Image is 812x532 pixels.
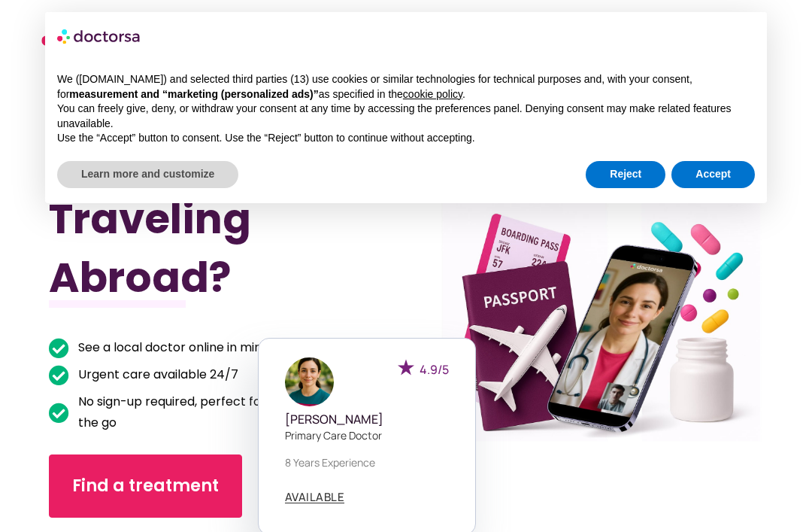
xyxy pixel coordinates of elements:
[285,412,449,427] h5: [PERSON_NAME]
[285,427,449,443] p: Primary care doctor
[49,454,242,518] a: Find a treatment
[403,88,462,100] a: cookie policy
[57,102,755,131] p: You can freely give, deny, or withdraw your consent at any time by accessing the preferences pane...
[57,161,238,188] button: Learn more and customize
[74,337,287,358] span: See a local doctor online in minutes
[420,361,449,378] span: 4.9/5
[671,161,755,188] button: Accept
[57,131,755,146] p: Use the “Accept” button to consent. Use the “Reject” button to continue without accepting.
[285,454,449,470] p: 8 years experience
[57,72,755,102] p: We ([DOMAIN_NAME]) and selected third parties (13) use cookies or similar technologies for techni...
[57,24,141,48] img: logo
[74,391,353,433] span: No sign-up required, perfect for tourists on the go
[72,474,219,498] span: Find a treatment
[69,88,318,100] strong: measurement and “marketing (personalized ads)”
[586,161,665,188] button: Reject
[74,364,238,385] span: Urgent care available 24/7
